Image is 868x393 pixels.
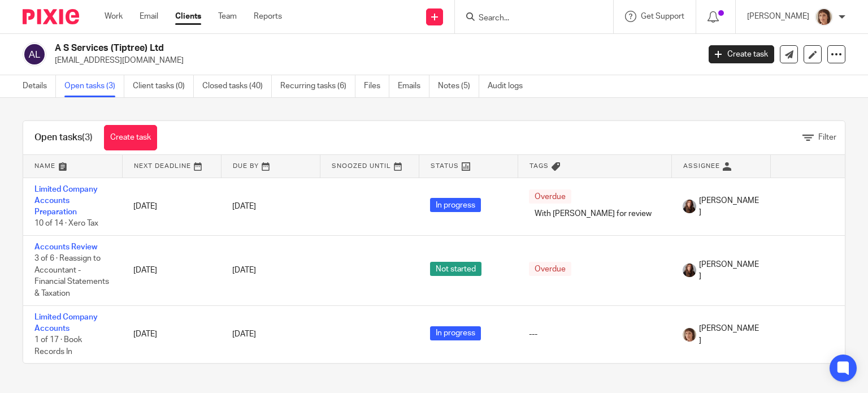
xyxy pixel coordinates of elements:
[529,329,660,340] div: ---
[699,323,759,346] span: [PERSON_NAME]
[683,328,696,342] img: Pixie%204.jpg
[55,55,692,66] p: [EMAIL_ADDRESS][DOMAIN_NAME]
[430,326,481,340] span: In progress
[818,133,836,141] span: Filter
[55,42,565,54] h2: A S Services (Tiptree) Ltd
[530,163,549,169] span: Tags
[232,202,256,210] span: [DATE]
[133,75,194,97] a: Client tasks (0)
[529,206,657,221] span: With [PERSON_NAME] for review
[104,125,157,150] a: Create task
[23,9,79,24] img: Pixie
[398,75,429,97] a: Emails
[438,75,479,97] a: Notes (5)
[218,11,237,22] a: Team
[699,195,759,218] span: [PERSON_NAME]
[23,75,56,97] a: Details
[364,75,389,97] a: Files
[232,266,256,274] span: [DATE]
[232,330,256,338] span: [DATE]
[105,11,123,22] a: Work
[82,133,93,142] span: (3)
[64,75,124,97] a: Open tasks (3)
[34,336,82,356] span: 1 of 17 · Book Records In
[23,42,46,66] img: svg%3E
[699,259,759,282] span: [PERSON_NAME]
[34,243,97,251] a: Accounts Review
[529,262,571,276] span: Overdue
[815,8,833,26] img: Pixie%204.jpg
[280,75,355,97] a: Recurring tasks (6)
[478,14,579,24] input: Search
[254,11,282,22] a: Reports
[332,163,391,169] span: Snoozed Until
[122,236,221,306] td: [DATE]
[34,313,98,332] a: Limited Company Accounts
[529,189,571,204] span: Overdue
[430,198,481,212] span: In progress
[430,262,481,276] span: Not started
[683,264,696,277] img: IMG_0011.jpg
[175,11,201,22] a: Clients
[122,178,221,236] td: [DATE]
[34,132,93,144] h1: Open tasks
[122,305,221,363] td: [DATE]
[140,11,158,22] a: Email
[431,163,459,169] span: Status
[34,185,98,217] a: Limited Company Accounts Preparation
[683,200,696,213] img: IMG_0011.jpg
[641,12,684,20] span: Get Support
[488,75,531,97] a: Audit logs
[202,75,272,97] a: Closed tasks (40)
[34,255,109,298] span: 3 of 6 · Reassign to Accountant - Financial Statements & Taxation
[709,45,774,63] a: Create task
[34,220,98,228] span: 10 of 14 · Xero Tax
[747,11,809,22] p: [PERSON_NAME]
